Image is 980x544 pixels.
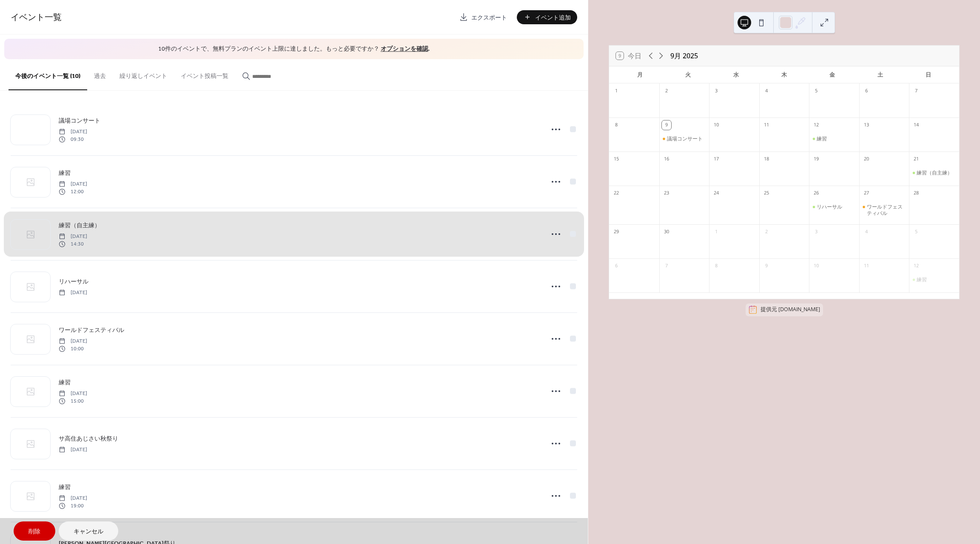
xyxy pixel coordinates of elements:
div: 22 [612,189,621,198]
div: 13 [862,120,871,130]
div: 練習 [909,276,959,283]
div: 練習 [809,135,859,142]
div: 20 [862,155,871,164]
button: 過去 [87,59,113,89]
button: 繰り返しイベント [113,59,174,89]
button: イベント投稿一覧 [174,59,235,89]
a: オプションを確認 [381,43,428,55]
div: 9月 2025 [670,51,698,61]
div: 10 [812,261,821,271]
div: 練習（自主練） [917,169,952,176]
div: 27 [862,189,871,198]
div: 7 [912,86,921,96]
div: 2 [662,86,671,96]
div: 11 [762,120,771,130]
div: 5 [812,86,821,96]
button: 今後のイベント一覧 (10) [9,59,87,90]
div: 1 [612,86,621,96]
div: 議場コンサート [659,135,709,142]
div: 提供元 [761,306,820,313]
span: キャンセル [74,527,103,536]
div: 3 [712,86,721,96]
div: 土 [856,66,904,83]
div: 8 [612,120,621,130]
div: 8 [712,261,721,271]
div: 4 [862,227,871,237]
a: [DOMAIN_NAME] [778,306,820,313]
span: 削除 [28,527,40,536]
div: 26 [812,189,821,198]
span: 10件のイベントで、無料プランのイベント上限に達しました。もっと必要ですか？ . [13,45,575,54]
div: 7 [662,261,671,271]
div: 火 [664,66,712,83]
div: リハーサル [817,203,842,210]
div: 6 [862,86,871,96]
div: 議場コンサート [667,135,703,142]
div: ワールドフェスティバル [859,203,909,217]
div: 水 [712,66,760,83]
div: 24 [712,189,721,198]
div: 9 [762,261,771,271]
div: 2 [762,227,771,237]
div: 4 [762,86,771,96]
div: 練習 [917,276,927,283]
div: 10 [712,120,721,130]
div: 17 [712,155,721,164]
div: 21 [912,155,921,164]
div: 木 [760,66,808,83]
div: 23 [662,189,671,198]
div: 12 [912,261,921,271]
div: 30 [662,227,671,237]
span: イベント一覧 [11,9,62,26]
div: 14 [912,120,921,130]
div: ワールドフェスティバル [867,203,906,217]
div: 5 [912,227,921,237]
button: 削除 [14,521,55,541]
div: 日 [904,66,952,83]
div: 19 [812,155,821,164]
div: 3 [812,227,821,237]
div: 9 [662,120,671,130]
div: 6 [612,261,621,271]
button: キャンセル [59,521,118,541]
a: エクスポート [453,10,513,24]
div: 25 [762,189,771,198]
div: 練習（自主練） [909,169,959,176]
div: 12 [812,120,821,130]
div: 練習 [817,135,827,142]
div: 18 [762,155,771,164]
div: 15 [612,155,621,164]
div: 16 [662,155,671,164]
span: エクスポート [471,13,507,22]
div: リハーサル [809,203,859,210]
div: 28 [912,189,921,198]
div: 金 [808,66,856,83]
div: 11 [862,261,871,271]
div: 1 [712,227,721,237]
div: 29 [612,227,621,237]
div: 月 [616,66,664,83]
